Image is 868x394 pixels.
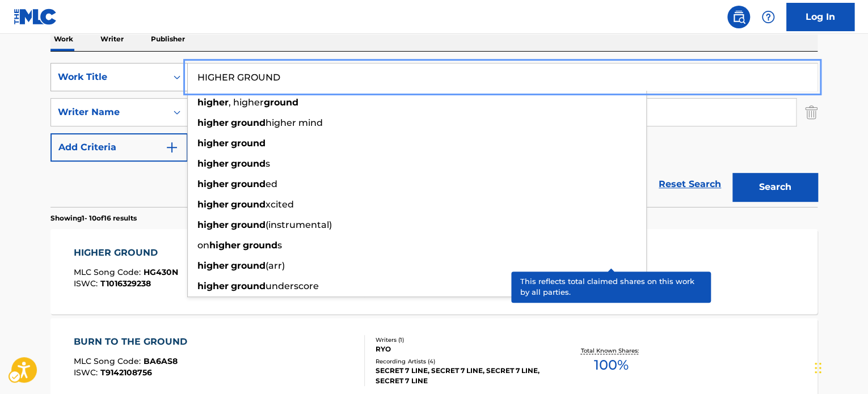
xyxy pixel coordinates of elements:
[50,133,188,162] button: Add Criteria
[144,356,178,366] span: BA6AS8
[231,158,266,169] strong: ground
[376,344,547,354] div: RYO
[188,63,817,91] input: Search...
[50,27,77,51] p: Work
[266,281,319,291] span: underscore
[148,27,188,51] p: Publisher
[97,27,127,51] p: Writer
[811,340,868,394] iframe: Hubspot Iframe
[74,267,144,277] span: MLC Song Code :
[74,278,100,289] span: ISWC :
[761,10,775,24] img: help
[653,172,727,197] a: Reset Search
[100,367,152,378] span: T9142108756
[231,281,266,291] strong: ground
[74,335,193,349] div: BURN TO THE GROUND
[197,138,229,149] strong: higher
[50,229,818,314] a: HIGHER GROUNDMLC Song Code:HG430NISWC:T1016329238Writers (1)RYOU ASUKARecording Artists (0)Total ...
[58,70,160,84] div: Work Title
[74,367,100,378] span: ISWC :
[197,260,229,271] strong: higher
[167,99,187,126] div: On
[197,179,229,189] strong: higher
[197,97,229,108] strong: higher
[165,141,179,154] img: 9d2ae6d4665cec9f34b9.svg
[100,278,151,289] span: T1016329238
[197,240,209,251] span: on
[50,63,818,207] form: Search Form
[277,240,282,251] span: s
[231,117,266,128] strong: ground
[266,158,270,169] span: s
[266,199,294,210] span: xcited
[805,98,818,126] img: Delete Criterion
[209,240,241,251] strong: higher
[197,117,229,128] strong: higher
[266,117,323,128] span: higher mind
[815,351,821,385] div: Drag
[266,219,332,230] span: (instrumental)
[266,179,277,189] span: ed
[144,267,178,277] span: HG430N
[197,158,229,169] strong: higher
[376,336,547,344] div: Writers ( 1 )
[231,260,266,271] strong: ground
[732,10,745,24] img: search
[229,97,264,108] span: , higher
[580,346,641,355] p: Total Known Shares:
[197,199,229,210] strong: higher
[264,97,298,108] strong: ground
[197,281,229,291] strong: higher
[243,240,277,251] strong: ground
[376,357,547,366] div: Recording Artists ( 4 )
[74,246,178,260] div: HIGHER GROUND
[231,179,266,189] strong: ground
[786,3,854,31] a: Log In
[811,340,868,394] div: Chat Widget
[50,213,137,223] p: Showing 1 - 10 of 16 results
[167,63,187,91] div: On
[231,199,266,210] strong: ground
[58,105,160,119] div: Writer Name
[74,356,144,366] span: MLC Song Code :
[14,9,57,25] img: MLC Logo
[732,173,818,201] button: Search
[231,138,266,149] strong: ground
[231,219,266,230] strong: ground
[266,260,285,271] span: (arr)
[593,355,628,375] span: 100 %
[376,366,547,386] div: SECRET 7 LINE, SECRET 7 LINE, SECRET 7 LINE, SECRET 7 LINE
[197,219,229,230] strong: higher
